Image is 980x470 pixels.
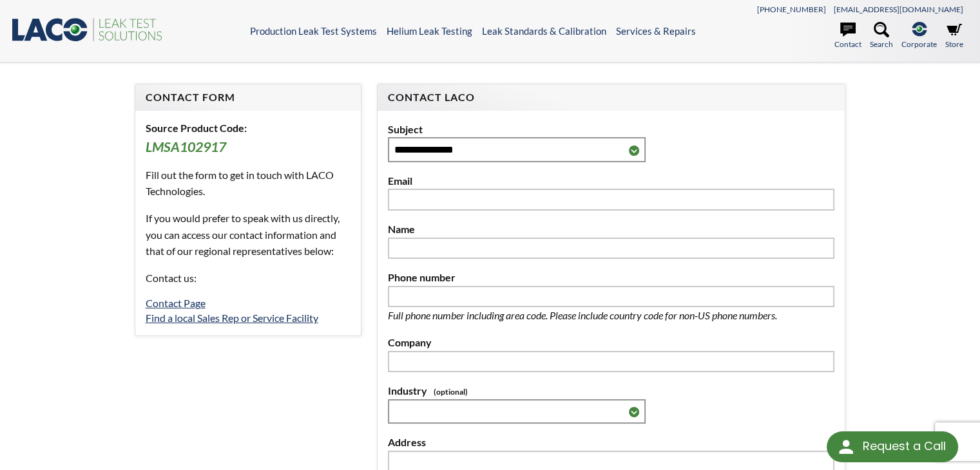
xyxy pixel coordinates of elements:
[388,434,835,451] label: Address
[146,138,351,156] h3: LMSA102917
[870,22,893,50] a: Search
[146,122,247,134] b: Source Product Code:
[834,5,963,14] a: [EMAIL_ADDRESS][DOMAIN_NAME]
[388,382,835,399] label: Industry
[146,167,351,200] p: Fill out the form to get in touch with LACO Technologies.
[146,210,351,259] p: If you would prefer to speak with us directly, you can access our contact information and that of...
[388,307,820,324] p: Full phone number including area code. Please include country code for non-US phone numbers.
[146,312,318,324] a: Find a local Sales Rep or Service Facility
[388,269,835,286] label: Phone number
[146,270,351,287] p: Contact us:
[388,221,835,238] label: Name
[836,437,856,457] img: round button
[146,91,351,104] h4: Contact Form
[387,25,472,37] a: Helium Leak Testing
[388,91,835,104] h4: Contact LACO
[388,334,835,351] label: Company
[482,25,606,37] a: Leak Standards & Calibration
[901,38,937,50] span: Corporate
[388,173,835,189] label: Email
[388,121,835,138] label: Subject
[250,25,377,37] a: Production Leak Test Systems
[146,297,206,309] a: Contact Page
[834,22,861,50] a: Contact
[827,431,958,462] div: Request a Call
[862,431,945,461] div: Request a Call
[616,25,696,37] a: Services & Repairs
[757,5,826,14] a: [PHONE_NUMBER]
[945,22,963,50] a: Store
